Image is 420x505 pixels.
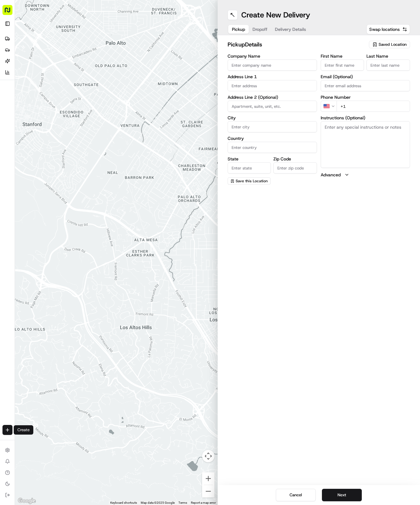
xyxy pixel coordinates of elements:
[321,172,410,178] button: Advanced
[59,122,100,129] span: API Documentation
[141,501,175,504] span: Map data ©2025 Google
[50,120,102,131] a: 💻API Documentation
[366,54,410,58] label: Last Name
[275,26,306,32] span: Delivery Details
[321,116,410,120] label: Instructions (Optional)
[228,80,317,91] input: Enter address
[228,162,271,174] input: Enter state
[6,81,42,86] div: Past conversations
[4,120,50,131] a: 📗Knowledge Base
[322,489,362,501] button: Next
[337,101,410,112] input: Enter phone number
[228,136,317,141] label: Country
[228,40,366,49] h2: pickup Details
[366,60,410,71] input: Enter last name
[97,80,113,87] button: See all
[13,60,24,71] img: 9188753566659_6852d8bf1fb38e338040_72.png
[321,74,410,79] label: Email (Optional)
[6,25,113,35] p: Welcome 👋
[17,497,37,505] a: Open this area in Google Maps (opens a new window)
[321,172,341,178] label: Advanced
[6,6,19,19] img: Nash
[228,101,317,112] input: Apartment, suite, unit, etc.
[17,497,37,505] img: Google
[6,60,17,71] img: 1736555255976-a54dd68f-1ca7-489b-9aae-adbdc363a1c4
[16,40,103,47] input: Clear
[273,162,317,174] input: Enter zip code
[28,60,102,66] div: Start new chat
[276,489,316,501] button: Cancel
[12,122,48,129] span: Knowledge Base
[321,60,364,71] input: Enter first name
[228,177,271,185] button: Save this Location
[202,450,215,462] button: Map camera controls
[236,179,268,183] span: Save this Location
[228,121,317,132] input: Enter city
[86,97,88,102] span: •
[366,24,410,34] button: Swap locations
[273,157,317,161] label: Zip Code
[241,10,310,20] h1: Create New Delivery
[228,74,317,79] label: Address Line 1
[369,40,410,49] button: Saved Location
[89,97,102,102] span: [DATE]
[369,26,400,32] span: Swap locations
[6,123,11,128] div: 📗
[379,42,407,47] span: Saved Location
[228,54,317,58] label: Company Name
[321,80,410,91] input: Enter email address
[6,91,16,101] img: Hayden (Assistant Store Manager)
[191,501,216,504] a: Report a map error
[232,26,245,32] span: Pickup
[228,157,271,161] label: State
[53,123,58,128] div: 💻
[19,97,85,102] span: [PERSON_NAME] (Assistant Store Manager)
[106,61,113,69] button: Start new chat
[228,142,317,153] input: Enter country
[321,95,410,99] label: Phone Number
[321,54,364,58] label: First Name
[228,116,317,120] label: City
[202,485,215,498] button: Zoom out
[228,60,317,71] input: Enter company name
[14,425,33,435] div: Create
[110,501,137,505] button: Keyboard shortcuts
[228,95,317,99] label: Address Line 2 (Optional)
[44,137,75,142] a: Powered byPylon
[62,138,75,142] span: Pylon
[28,66,86,71] div: We're available if you need us!
[252,26,267,32] span: Dropoff
[178,501,187,504] a: Terms (opens in new tab)
[202,472,215,485] button: Zoom in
